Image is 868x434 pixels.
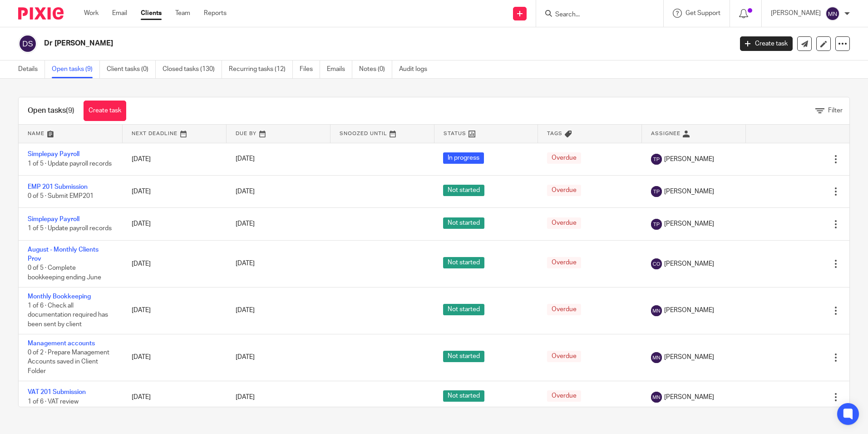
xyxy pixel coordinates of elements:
[84,101,126,121] a: Create task
[123,208,227,240] td: [DATE]
[28,247,99,262] a: August - Monthly Clients Prov
[236,156,255,162] span: [DATE]
[547,131,562,136] span: Tags
[740,36,793,51] a: Create task
[236,188,255,195] span: [DATE]
[175,9,190,18] a: Team
[236,308,255,314] span: [DATE]
[664,155,714,164] span: [PERSON_NAME]
[651,352,662,363] img: svg%3E
[664,219,714,228] span: [PERSON_NAME]
[443,217,484,229] span: Not started
[443,304,484,315] span: Not started
[443,390,484,402] span: Not started
[771,9,821,18] p: [PERSON_NAME]
[651,305,662,316] img: svg%3E
[28,265,101,281] span: 0 of 5 · Complete bookkeeping ending June
[236,394,255,400] span: [DATE]
[28,161,112,167] span: 1 of 5 · Update payroll records
[443,152,484,164] span: In progress
[825,6,840,21] img: svg%3E
[28,216,79,222] a: Simplepay Payroll
[547,304,581,315] span: Overdue
[163,61,222,78] a: Closed tasks (130)
[664,259,714,268] span: [PERSON_NAME]
[664,306,714,315] span: [PERSON_NAME]
[28,151,79,157] a: Simplepay Payroll
[651,392,662,403] img: svg%3E
[28,399,79,405] span: 1 of 6 · VAT review
[28,293,91,300] a: Monthly Bookkeeping
[84,9,99,18] a: Work
[123,381,227,413] td: [DATE]
[141,9,162,18] a: Clients
[123,334,227,381] td: [DATE]
[28,106,74,116] h1: Open tasks
[443,185,484,196] span: Not started
[554,11,636,19] input: Search
[547,217,581,229] span: Overdue
[664,187,714,196] span: [PERSON_NAME]
[123,240,227,287] td: [DATE]
[443,257,484,268] span: Not started
[651,219,662,230] img: svg%3E
[123,175,227,207] td: [DATE]
[651,186,662,197] img: svg%3E
[547,257,581,268] span: Overdue
[399,61,434,78] a: Audit logs
[28,226,112,232] span: 1 of 5 · Update payroll records
[651,154,662,165] img: svg%3E
[327,61,352,78] a: Emails
[204,9,227,18] a: Reports
[664,393,714,402] span: [PERSON_NAME]
[66,107,74,114] span: (9)
[28,340,95,347] a: Management accounts
[547,185,581,196] span: Overdue
[18,7,64,20] img: Pixie
[107,61,156,78] a: Client tasks (0)
[664,353,714,362] span: [PERSON_NAME]
[123,143,227,175] td: [DATE]
[828,107,843,114] span: Filter
[52,61,100,78] a: Open tasks (9)
[340,131,387,136] span: Snoozed Until
[236,221,255,227] span: [DATE]
[28,193,94,199] span: 0 of 5 · Submit EMP201
[28,184,88,190] a: EMP 201 Submission
[651,258,662,269] img: svg%3E
[359,61,392,78] a: Notes (0)
[44,39,590,48] h2: Dr [PERSON_NAME]
[18,61,45,78] a: Details
[236,354,255,361] span: [DATE]
[547,351,581,362] span: Overdue
[547,152,581,164] span: Overdue
[547,390,581,402] span: Overdue
[28,389,86,395] a: VAT 201 Submission
[300,61,320,78] a: Files
[112,9,127,18] a: Email
[18,34,37,53] img: svg%3E
[229,61,293,78] a: Recurring tasks (12)
[28,303,108,328] span: 1 of 6 · Check all documentation required has been sent by client
[686,10,720,16] span: Get Support
[443,351,484,362] span: Not started
[444,131,466,136] span: Status
[28,349,109,374] span: 0 of 2 · Prepare Management Accounts saved in Client Folder
[236,261,255,267] span: [DATE]
[123,287,227,334] td: [DATE]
